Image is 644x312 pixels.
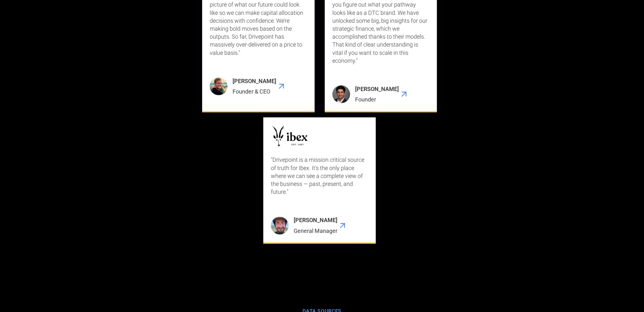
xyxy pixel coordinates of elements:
div: [PERSON_NAME] [294,216,337,224]
div: [PERSON_NAME] [355,85,399,93]
div: 9 / 9 [263,117,375,243]
div: [PERSON_NAME] [233,77,276,85]
a: "Drivepoint is a mission critical source of truth for Ibex. It's the only place where we can see ... [263,117,375,243]
p: "Drivepoint is a mission critical source of truth for Ibex. It's the only place where we can see ... [271,156,368,196]
div: Founder & CEO [233,88,276,96]
div: General Manager [294,227,337,235]
div: Founder [355,96,399,103]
